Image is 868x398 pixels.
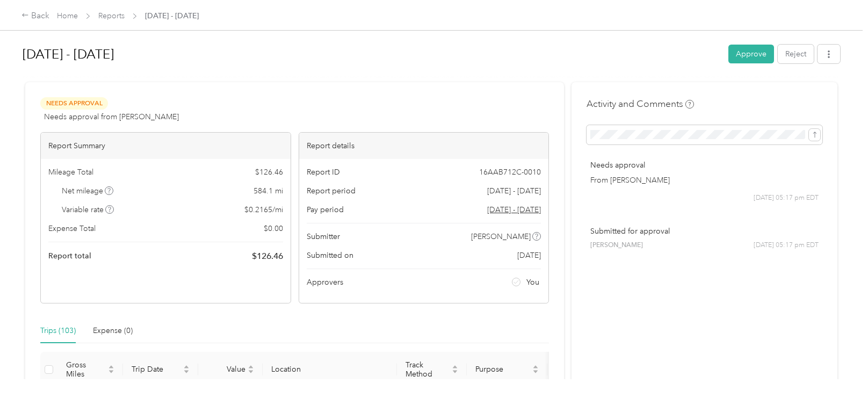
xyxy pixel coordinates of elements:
[98,11,125,20] a: Reports
[452,364,458,370] span: caret-up
[244,204,283,215] span: $ 0.2165 / mi
[406,360,450,379] span: Track Method
[754,193,819,203] span: [DATE] 05:17 pm EDT
[475,365,530,374] span: Purpose
[590,241,643,250] span: [PERSON_NAME]
[263,352,397,388] th: Location
[254,185,283,197] span: 584.1 mi
[248,368,254,375] span: caret-down
[207,365,245,374] span: Value
[808,338,868,398] iframe: Everlance-gr Chat Button Frame
[248,364,254,370] span: caret-up
[532,364,539,370] span: caret-up
[57,352,123,388] th: Gross Miles
[307,250,353,261] span: Submitted on
[487,204,541,215] span: Go to pay period
[41,133,291,159] div: Report Summary
[252,250,283,263] span: $ 126.46
[467,352,547,388] th: Purpose
[471,231,531,242] span: [PERSON_NAME]
[255,167,283,178] span: $ 126.46
[307,231,340,242] span: Submitter
[93,325,133,337] div: Expense (0)
[587,97,694,111] h4: Activity and Comments
[62,185,114,197] span: Net mileage
[57,11,78,20] a: Home
[590,160,819,171] p: Needs approval
[590,226,819,237] p: Submitted for approval
[754,241,819,250] span: [DATE] 05:17 pm EDT
[728,45,774,63] button: Approve
[517,250,541,261] span: [DATE]
[48,223,96,234] span: Expense Total
[778,45,814,63] button: Reject
[48,167,93,178] span: Mileage Total
[183,364,190,370] span: caret-up
[547,352,588,388] th: Notes
[108,368,114,375] span: caret-down
[532,368,539,375] span: caret-down
[479,167,541,178] span: 16AAB712C-0010
[307,204,344,215] span: Pay period
[307,277,343,288] span: Approvers
[397,352,467,388] th: Track Method
[21,10,49,23] div: Back
[40,325,76,337] div: Trips (103)
[487,185,541,197] span: [DATE] - [DATE]
[198,352,263,388] th: Value
[590,175,819,186] p: From [PERSON_NAME]
[526,277,539,288] span: You
[44,111,179,122] span: Needs approval from [PERSON_NAME]
[264,223,283,234] span: $ 0.00
[299,133,549,159] div: Report details
[307,185,356,197] span: Report period
[66,360,106,379] span: Gross Miles
[145,10,199,21] span: [DATE] - [DATE]
[40,97,108,110] span: Needs Approval
[132,365,181,374] span: Trip Date
[123,352,198,388] th: Trip Date
[183,368,190,375] span: caret-down
[62,204,114,215] span: Variable rate
[452,368,458,375] span: caret-down
[48,250,91,262] span: Report total
[108,364,114,370] span: caret-up
[23,41,721,67] h1: Aug 1 - 31, 2025
[307,167,340,178] span: Report ID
